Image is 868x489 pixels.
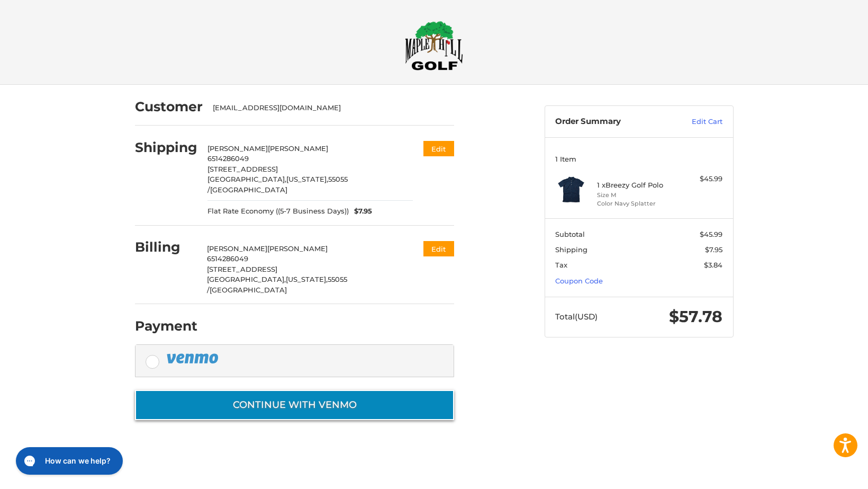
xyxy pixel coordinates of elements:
h2: Billing [135,239,197,255]
span: $45.99 [700,230,722,238]
span: [GEOGRAPHIC_DATA], [207,275,286,283]
span: [PERSON_NAME] [268,144,328,153]
button: Edit [423,241,454,256]
span: [STREET_ADDRESS] [207,165,278,173]
span: $3.84 [704,261,722,269]
span: Total (USD) [555,312,598,322]
span: Subtotal [555,230,585,238]
span: [STREET_ADDRESS] [207,265,277,273]
iframe: Gorgias live chat messenger [11,443,126,478]
span: $7.95 [705,245,722,254]
span: [US_STATE], [286,275,328,283]
a: Edit Cart [669,117,722,127]
li: Color Navy Splatter [597,199,678,208]
button: Edit [423,141,454,156]
span: [PERSON_NAME] [207,244,267,253]
div: $45.99 [681,174,722,184]
span: [GEOGRAPHIC_DATA] [210,286,287,294]
li: Size M [597,191,678,200]
span: 6514286049 [207,254,248,263]
span: [GEOGRAPHIC_DATA], [207,175,286,183]
span: [PERSON_NAME] [207,144,268,153]
span: [PERSON_NAME] [267,244,328,253]
h2: Shipping [135,139,197,156]
h3: Order Summary [555,117,669,127]
h2: Payment [135,318,197,334]
span: Shipping [555,245,587,254]
span: Tax [555,261,567,269]
div: [EMAIL_ADDRESS][DOMAIN_NAME] [213,103,444,113]
span: [US_STATE], [286,175,328,183]
h2: Customer [135,99,203,115]
h3: 1 Item [555,155,722,163]
span: 55055 / [207,175,348,194]
span: $7.95 [349,206,372,217]
span: [GEOGRAPHIC_DATA] [210,185,287,194]
img: PayPal icon [166,352,220,365]
span: Flat Rate Economy ((5-7 Business Days)) [207,206,349,217]
span: 6514286049 [207,154,249,163]
a: Coupon Code [555,277,603,285]
span: $57.78 [669,307,722,326]
button: Continue with Venmo [135,390,454,420]
img: Maple Hill Golf [405,21,463,70]
h4: 1 x Breezy Golf Polo [597,181,678,189]
span: 55055 / [207,275,347,294]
